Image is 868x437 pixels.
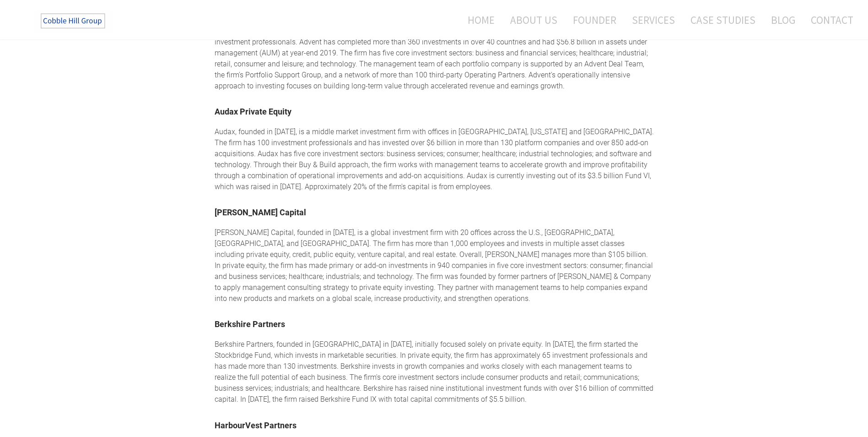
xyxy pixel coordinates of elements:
div: Founded in [DATE], Advent International is a global investment firm with 15 offices in 12 countri... [215,15,654,92]
a: Blog [764,8,802,32]
a: About Us [503,8,564,32]
a: HarbourVest Partners [215,421,297,430]
div: [PERSON_NAME] Capital, founded in [DATE], is a global investment firm with 20 offices across the ... [215,227,654,304]
a: Founder [566,8,623,32]
a: ​[PERSON_NAME] Capital [215,208,306,217]
a: Berkshire Partners [215,319,285,329]
a: Audax Private Equity [215,107,291,116]
a: Contact [804,8,853,32]
a: Home [454,8,501,32]
div: Audax, founded in [DATE], is a middle market investment firm with offices in [GEOGRAPHIC_DATA], [... [215,126,654,192]
a: Services [625,8,682,32]
div: Berkshire Partners, founded in [GEOGRAPHIC_DATA] in [DATE], initially focused solely on private e... [215,339,654,405]
img: The Cobble Hill Group LLC [35,10,113,33]
a: Case Studies [684,8,762,32]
